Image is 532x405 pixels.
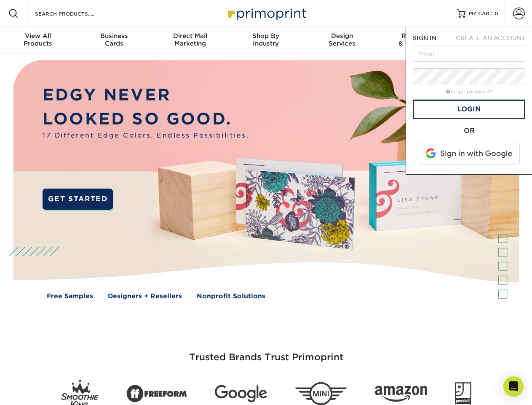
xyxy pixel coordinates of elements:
img: Google [215,385,267,402]
input: SEARCH PRODUCTS..... [34,8,116,19]
a: DesignServices [304,27,380,54]
img: Primoprint [224,4,308,22]
a: Free Samples [47,292,93,301]
div: Cards [76,32,152,47]
a: Login [413,100,525,119]
span: 0 [495,11,498,16]
span: Resources [380,32,456,40]
a: Shop ByIndustry [228,27,304,54]
span: Direct Mail [152,32,228,40]
img: Amazon [375,386,427,402]
div: Services [304,32,380,47]
span: Shop By [228,32,304,40]
span: CREATE AN ACCOUNT [456,35,525,41]
p: LOOKED SO GOOD. [43,107,249,131]
a: forgot password? [446,89,492,94]
span: SIGN IN [413,35,436,41]
a: Resources& Templates [380,27,456,54]
iframe: Google Customer Reviews [2,379,72,402]
p: EDGY NEVER [43,83,249,107]
h3: Trusted Brands Trust Primoprint [20,332,513,373]
div: Open Intercom Messenger [503,376,524,397]
a: BusinessCards [76,27,152,54]
a: Direct MailMarketing [152,27,228,54]
div: Industry [228,32,304,47]
span: 17 Different Edge Colors. Endless Possibilities. [43,131,249,140]
div: & Templates [380,32,456,47]
span: Business [76,32,152,40]
a: Designers + Resellers [108,292,182,301]
div: Marketing [152,32,228,47]
span: MY CART [469,10,493,17]
a: GET STARTED [43,189,113,210]
input: Email [413,46,525,62]
div: OR [413,126,525,136]
span: Design [304,32,380,40]
img: Goodwill [455,382,471,405]
a: Nonprofit Solutions [197,292,265,301]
